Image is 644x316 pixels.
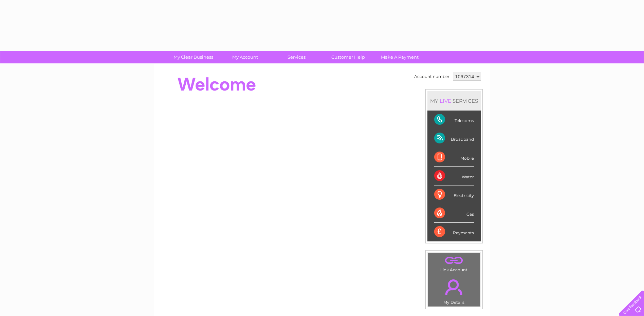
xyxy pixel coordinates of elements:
[430,255,478,266] a: .
[427,91,481,111] div: MY SERVICES
[217,51,273,63] a: My Account
[412,71,451,82] td: Account number
[434,167,474,185] div: Water
[320,51,376,63] a: Customer Help
[434,185,474,204] div: Electricity
[165,51,221,63] a: My Clear Business
[438,98,453,104] div: LIVE
[269,51,325,63] a: Services
[434,111,474,129] div: Telecoms
[372,51,428,63] a: Make A Payment
[428,253,480,274] td: Link Account
[434,129,474,148] div: Broadband
[428,274,480,307] td: My Details
[434,223,474,241] div: Payments
[434,204,474,223] div: Gas
[430,275,478,299] a: .
[434,148,474,167] div: Mobile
